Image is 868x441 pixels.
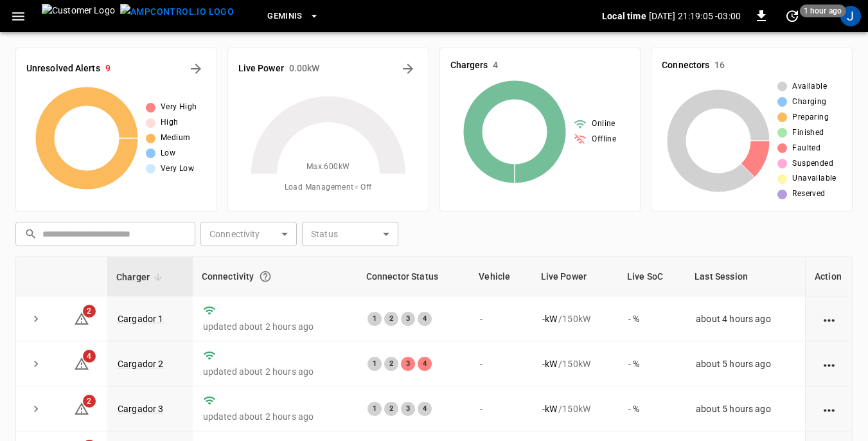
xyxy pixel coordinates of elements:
span: Charger [116,269,166,285]
div: / 150 kW [542,312,608,325]
p: - kW [542,402,557,415]
div: 3 [401,312,415,326]
td: - [470,386,531,431]
td: - % [618,341,686,386]
img: ampcontrol.io logo [120,4,234,20]
div: 1 [368,402,382,416]
td: about 5 hours ago [686,341,805,386]
span: Very High [161,101,197,114]
span: 2 [83,395,96,408]
div: action cell options [821,357,837,370]
button: expand row [26,354,46,373]
td: - [470,341,531,386]
p: updated about 2 hours ago [203,365,347,378]
div: 4 [418,312,432,326]
span: Unavailable [792,172,836,185]
div: 1 [368,357,382,371]
p: Local time [602,10,646,22]
div: 2 [384,402,398,416]
p: updated about 2 hours ago [203,410,347,423]
a: Cargador 1 [118,314,164,324]
button: Connection between the charger and our software. [254,265,277,288]
span: Medium [161,132,190,145]
a: 4 [74,357,89,368]
div: profile-icon [840,6,861,26]
div: 2 [384,312,398,326]
td: - % [618,296,686,341]
a: Cargador 3 [118,404,164,414]
span: Offline [592,133,616,146]
div: Connectivity [202,265,348,288]
span: Max. 600 kW [306,161,350,174]
span: Very Low [161,163,194,175]
h6: 0.00 kW [289,62,320,76]
span: Available [792,80,827,93]
p: - kW [542,357,557,370]
span: 1 hour ago [800,4,846,17]
h6: Live Power [238,62,284,76]
th: Action [805,257,852,296]
img: Customer Logo [42,4,115,28]
span: Preparing [792,111,829,124]
h6: Unresolved Alerts [26,62,100,76]
a: Cargador 2 [118,359,164,369]
td: about 5 hours ago [686,386,805,431]
button: set refresh interval [782,6,802,26]
p: - kW [542,312,557,325]
th: Vehicle [470,257,531,296]
div: 1 [368,312,382,326]
h6: Chargers [450,59,488,73]
span: Finished [792,127,824,139]
span: Online [592,118,615,130]
span: Charging [792,96,826,109]
div: / 150 kW [542,402,608,415]
p: updated about 2 hours ago [203,320,347,333]
div: 4 [418,357,432,371]
button: Geminis [262,4,324,29]
th: Live Power [532,257,618,296]
h6: 9 [105,62,111,76]
button: Energy Overview [398,59,418,79]
span: Low [161,147,175,160]
h6: Connectors [662,59,709,73]
th: Connector Status [357,257,470,296]
span: Faulted [792,142,820,155]
span: Suspended [792,157,833,170]
div: / 150 kW [542,357,608,370]
button: expand row [26,399,46,419]
div: 4 [418,402,432,416]
span: Geminis [267,9,303,24]
span: 2 [83,305,96,318]
span: High [161,116,179,129]
a: 2 [74,312,89,323]
div: 2 [384,357,398,371]
td: - % [618,386,686,431]
div: action cell options [821,312,837,325]
div: 3 [401,402,415,416]
span: Load Management = Off [285,181,372,194]
a: 2 [74,403,89,413]
th: Last Session [686,257,805,296]
div: 3 [401,357,415,371]
td: about 4 hours ago [686,296,805,341]
td: - [470,296,531,341]
h6: 4 [493,59,498,73]
th: Live SoC [618,257,686,296]
button: expand row [26,309,46,328]
span: 4 [83,350,96,363]
span: Reserved [792,188,825,201]
button: All Alerts [186,59,206,79]
div: action cell options [821,402,837,415]
p: [DATE] 21:19:05 -03:00 [649,10,741,22]
h6: 16 [714,59,725,73]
